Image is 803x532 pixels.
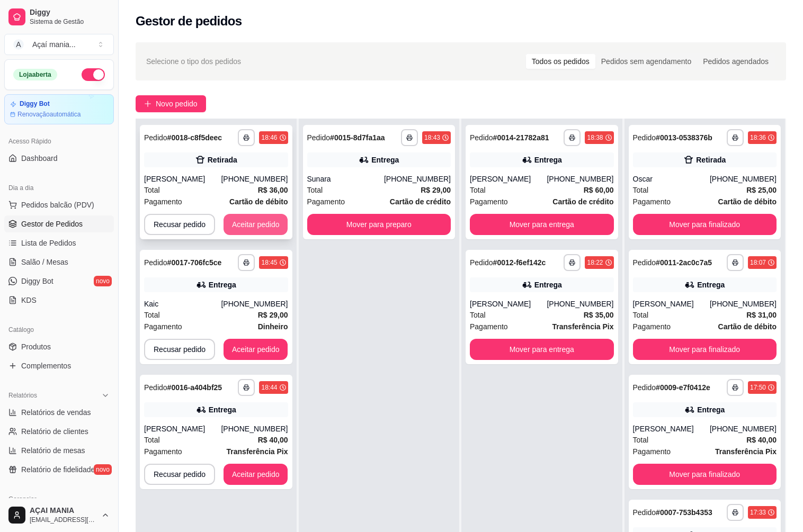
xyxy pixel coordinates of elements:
div: Retirada [696,155,726,165]
div: Pedidos sem agendamento [595,54,697,69]
div: Entrega [534,155,562,165]
strong: # 0007-753b4353 [656,508,712,517]
span: Pagamento [144,196,182,208]
button: Mover para finalizado [633,339,777,360]
span: Total [633,184,649,196]
strong: Cartão de débito [718,197,777,206]
strong: Transferência Pix [227,447,288,456]
button: Alterar Status [82,68,105,81]
span: Pagamento [144,446,182,457]
a: Relatórios de vendas [4,404,114,421]
div: Entrega [697,404,725,415]
span: Pagamento [633,446,671,457]
strong: Dinheiro [258,322,288,331]
div: Todos os pedidos [526,54,595,69]
a: DiggySistema de Gestão [4,4,114,30]
div: Sunara [307,174,384,184]
div: 17:50 [750,383,766,392]
div: [PHONE_NUMBER] [384,174,451,184]
span: Relatórios de vendas [21,407,91,418]
div: [PHONE_NUMBER] [221,423,288,434]
button: Aceitar pedido [224,214,288,235]
span: KDS [21,295,37,305]
span: Pedidos balcão (PDV) [21,200,94,210]
div: 18:22 [587,258,603,267]
button: Mover para entrega [470,339,614,360]
div: [PERSON_NAME] [633,423,710,434]
div: Entrega [534,279,562,290]
div: Entrega [371,155,399,165]
button: Mover para finalizado [633,214,777,235]
div: Entrega [209,279,236,290]
div: 18:43 [424,133,440,142]
div: [PERSON_NAME] [144,174,221,184]
button: Pedidos balcão (PDV) [4,196,114,213]
div: Retirada [208,155,237,165]
button: Select a team [4,34,114,55]
a: Gestor de Pedidos [4,215,114,232]
strong: # 0013-0538376b [656,133,712,142]
strong: Cartão de débito [229,197,288,206]
h2: Gestor de pedidos [136,13,242,30]
span: Pagamento [307,196,345,208]
div: [PHONE_NUMBER] [221,174,288,184]
span: Diggy [30,8,110,17]
span: Sistema de Gestão [30,17,110,26]
span: Total [633,309,649,321]
div: Entrega [209,404,236,415]
strong: R$ 35,00 [584,311,614,319]
div: [PHONE_NUMBER] [710,299,777,309]
span: plus [144,100,151,107]
article: Diggy Bot [20,100,50,108]
a: Salão / Mesas [4,254,114,270]
span: Diggy Bot [21,276,53,286]
div: 18:46 [261,133,277,142]
strong: R$ 40,00 [746,436,777,444]
a: Produtos [4,338,114,355]
span: Pedido [144,258,167,267]
div: 18:38 [587,133,603,142]
strong: R$ 31,00 [746,311,777,319]
div: Dia a dia [4,179,114,196]
button: Recusar pedido [144,464,215,485]
span: Pedido [633,133,656,142]
strong: R$ 25,00 [746,186,777,194]
span: AÇAI MANIA [30,506,97,516]
span: Salão / Mesas [21,257,68,267]
div: 18:07 [750,258,766,267]
span: Total [144,434,160,446]
strong: # 0018-c8f5deec [167,133,222,142]
div: Acesso Rápido [4,133,114,150]
span: Pagamento [633,196,671,208]
span: Novo pedido [156,98,198,110]
strong: R$ 36,00 [258,186,288,194]
span: Pedido [470,133,493,142]
div: [PERSON_NAME] [144,423,221,434]
button: Mover para entrega [470,214,614,235]
span: Total [633,434,649,446]
div: Açaí mania ... [32,39,76,50]
span: [EMAIL_ADDRESS][DOMAIN_NAME] [30,516,97,524]
a: Relatório de mesas [4,442,114,459]
button: Aceitar pedido [224,464,288,485]
span: Relatórios [8,391,37,400]
span: Pedido [307,133,331,142]
a: Relatório de clientes [4,423,114,440]
span: Pedido [144,383,167,392]
span: A [13,39,24,50]
span: Pedido [470,258,493,267]
a: Dashboard [4,150,114,167]
div: Gerenciar [4,491,114,508]
button: Mover para preparo [307,214,451,235]
span: Total [144,309,160,321]
span: Pedido [633,258,656,267]
button: Novo pedido [136,95,206,112]
div: Oscar [633,174,710,184]
div: 18:36 [750,133,766,142]
div: 18:44 [261,383,277,392]
a: Complementos [4,357,114,374]
div: [PHONE_NUMBER] [547,299,613,309]
div: [PHONE_NUMBER] [710,174,777,184]
span: Selecione o tipo dos pedidos [146,56,241,67]
a: KDS [4,292,114,309]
